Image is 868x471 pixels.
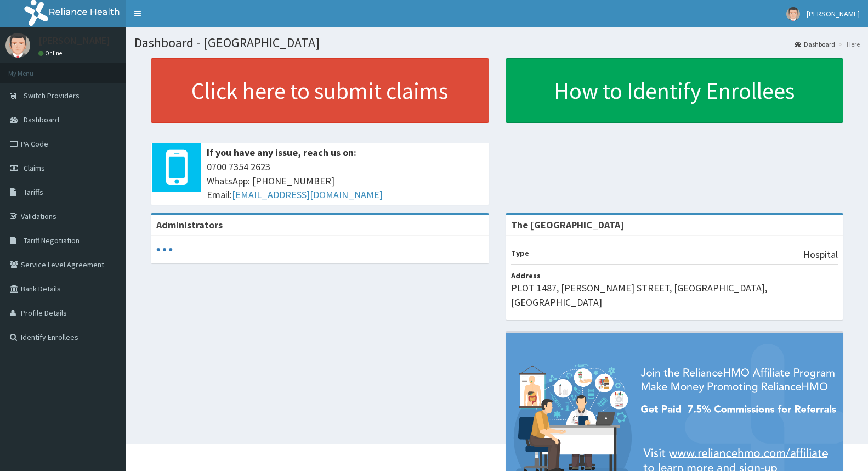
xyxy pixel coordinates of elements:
[506,58,844,123] a: How to Identify Enrollees
[156,218,223,231] b: Administrators
[511,248,529,258] b: Type
[156,242,173,258] svg: audio-loading
[5,33,30,58] img: User Image
[232,188,383,201] a: [EMAIL_ADDRESS][DOMAIN_NAME]
[24,163,45,173] span: Claims
[836,40,860,49] li: Here
[803,248,838,262] p: Hospital
[511,218,624,231] strong: The [GEOGRAPHIC_DATA]
[786,7,800,21] img: User Image
[511,271,541,281] b: Address
[24,235,80,245] span: Tariff Negotiation
[24,91,80,100] span: Switch Providers
[207,146,356,159] b: If you have any issue, reach us on:
[151,58,489,123] a: Click here to submit claims
[807,9,860,19] span: [PERSON_NAME]
[38,49,65,57] a: Online
[24,115,59,125] span: Dashboard
[795,40,835,49] a: Dashboard
[24,187,43,197] span: Tariffs
[207,160,484,202] span: 0700 7354 2623 WhatsApp: [PHONE_NUMBER] Email:
[511,281,838,309] p: PLOT 1487, [PERSON_NAME] STREET, [GEOGRAPHIC_DATA], [GEOGRAPHIC_DATA]
[38,36,110,46] p: [PERSON_NAME]
[134,36,860,50] h1: Dashboard - [GEOGRAPHIC_DATA]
